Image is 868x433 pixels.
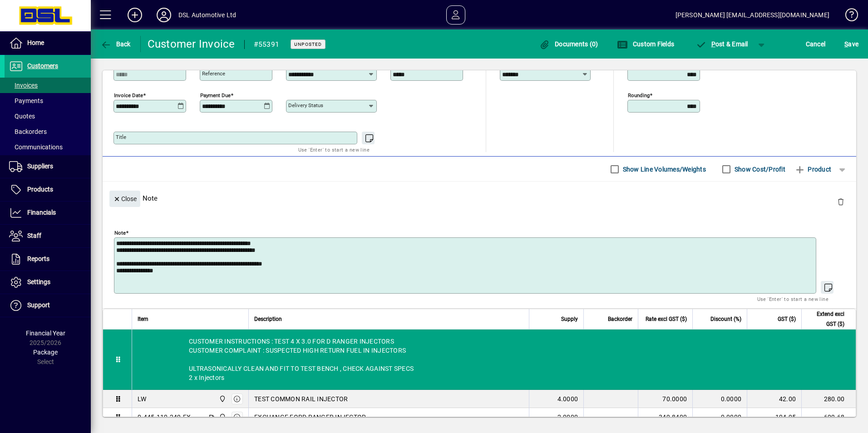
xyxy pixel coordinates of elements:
label: Show Line Volumes/Weights [621,165,706,174]
app-page-header-button: Back [91,36,141,52]
button: Documents (0) [537,36,601,52]
button: Profile [149,7,178,23]
mat-label: Reference [202,70,225,77]
mat-hint: Use 'Enter' to start a new line [298,144,370,155]
span: Cancel [806,37,826,51]
div: LW [138,394,147,403]
button: Delete [830,191,852,212]
span: P [711,40,715,48]
span: GST ($) [778,314,796,324]
span: Extend excl GST ($) [807,309,844,329]
span: Financial Year [26,330,65,337]
span: Reports [27,255,49,262]
a: Reports [5,248,91,271]
a: Payments [5,93,91,108]
span: 4.0000 [557,394,578,403]
a: Backorders [5,124,91,139]
td: 0.0000 [692,408,747,426]
span: Settings [27,278,50,285]
span: Quotes [9,113,35,120]
span: Unposted [294,41,322,47]
td: 0.0000 [692,390,747,408]
mat-hint: Use 'Enter' to start a new line [757,294,829,304]
div: [PERSON_NAME] [EMAIL_ADDRESS][DOMAIN_NAME] [676,8,829,22]
div: CUSTOMER INSTRUCTIONS : TEST 4 X 3.0 FOR D RANGER INJECTORS CUSTOMER COMPLAINT : SUSPECTED HIGH R... [132,330,856,389]
a: Communications [5,139,91,155]
span: Documents (0) [539,40,598,48]
div: 0-445-110-249-EX [138,413,191,422]
label: Show Cost/Profit [733,165,785,174]
div: Customer Invoice [148,37,235,51]
button: Custom Fields [615,36,676,52]
a: Home [5,32,91,54]
span: Description [254,314,282,324]
app-page-header-button: Close [107,194,143,202]
span: Financials [27,209,56,216]
span: Invoices [9,82,38,89]
span: Custom Fields [617,40,674,48]
a: Staff [5,225,91,247]
button: Save [842,36,861,52]
span: Package [33,349,58,356]
button: Back [98,36,133,52]
button: Cancel [804,36,828,52]
span: ave [844,37,858,51]
span: TEST COMMON RAIL INJECTOR [254,394,348,403]
button: Close [109,191,140,207]
span: Central [217,412,227,422]
span: Customers [27,62,58,69]
a: Quotes [5,108,91,124]
span: Staff [27,232,41,239]
span: Backorders [9,128,47,135]
div: 70.0000 [644,394,687,403]
span: Product [794,162,831,177]
app-page-header-button: Delete [830,197,852,206]
span: Communications [9,143,63,151]
a: Suppliers [5,155,91,178]
a: Invoices [5,78,91,93]
td: 104.95 [747,408,801,426]
button: Product [790,161,836,177]
td: 280.00 [801,390,856,408]
span: ost & Email [695,40,748,48]
mat-label: Title [116,134,126,140]
span: Home [27,39,44,46]
div: DSL Automotive Ltd [178,8,236,22]
span: Support [27,301,50,309]
mat-label: Payment due [200,92,231,98]
span: Close [113,192,137,207]
span: Item [138,314,148,324]
mat-label: Delivery status [288,102,323,108]
a: Products [5,178,91,201]
a: Settings [5,271,91,294]
span: Supply [561,314,578,324]
span: Backorder [608,314,632,324]
div: Note [103,182,856,215]
span: Back [100,40,131,48]
mat-label: Rounding [628,92,650,98]
td: 699.68 [801,408,856,426]
mat-label: Note [114,230,126,236]
button: Add [120,7,149,23]
td: 42.00 [747,390,801,408]
div: #55391 [254,37,280,52]
a: Knowledge Base [838,2,857,31]
span: Payments [9,97,43,104]
a: Support [5,294,91,317]
span: EXCHANGE FORD RANGER INJECTOR [254,413,366,422]
span: Products [27,186,53,193]
span: S [844,40,848,48]
div: 349.8400 [644,413,687,422]
button: Post & Email [691,36,753,52]
span: Suppliers [27,162,53,170]
span: Discount (%) [710,314,741,324]
a: Financials [5,202,91,224]
mat-label: Invoice date [114,92,143,98]
span: Rate excl GST ($) [646,314,687,324]
span: Central [217,394,227,404]
span: 2.0000 [557,413,578,422]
